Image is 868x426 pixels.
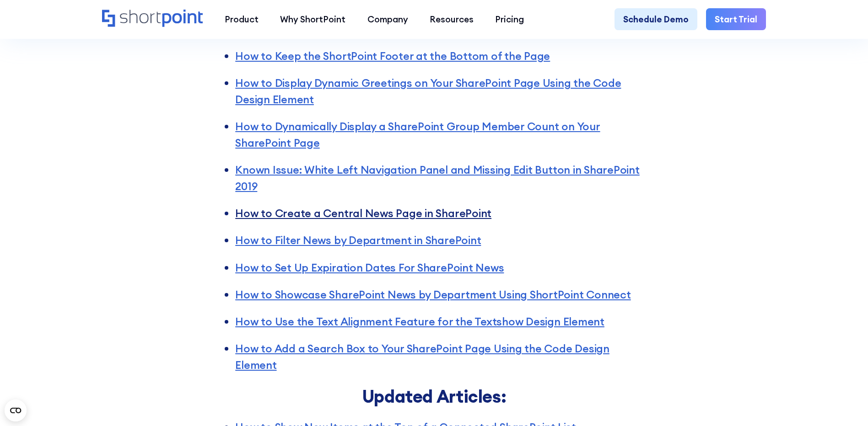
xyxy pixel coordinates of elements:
div: Pricing [495,13,524,26]
a: Start Trial [706,8,766,30]
a: How to Keep the ShortPoint Footer at the Bottom of the Page [235,49,550,63]
a: Product [214,8,269,30]
div: Resources [430,13,474,26]
a: Company [356,8,419,30]
a: Resources [419,8,484,30]
a: How to Dynamically Display a SharePoint Group Member Count on Your SharePoint Page [235,119,600,149]
a: Pricing [485,8,535,30]
a: How to Display Dynamic Greetings on Your SharePoint Page Using the Code Design Element [235,76,621,106]
strong: Updated Articles: [362,385,507,407]
a: How to Showcase SharePoint News by Department Using ShortPoint Connect [235,288,631,301]
iframe: Chat Widget [703,320,868,426]
a: How to Set Up Expiration Dates For SharePoint News [235,261,504,274]
a: Home [102,10,203,28]
a: How to Filter News by Department in SharePoint [235,233,481,247]
a: How to Use the Text Alignment Feature for the Textshow Design Element [235,314,604,328]
a: How to Add a Search Box to Your SharePoint Page Using the Code Design Element [235,341,609,372]
a: Schedule Demo [615,8,697,30]
div: Company [367,13,408,26]
div: Why ShortPoint [280,13,345,26]
a: Known Issue: White Left Navigation Panel and Missing Edit Button in SharePoint 2019 [235,163,640,193]
button: Open CMP widget [5,399,27,421]
a: How to Create a Central News Page in SharePoint [235,206,491,220]
div: Product [225,13,259,26]
a: Why ShortPoint [270,8,356,30]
